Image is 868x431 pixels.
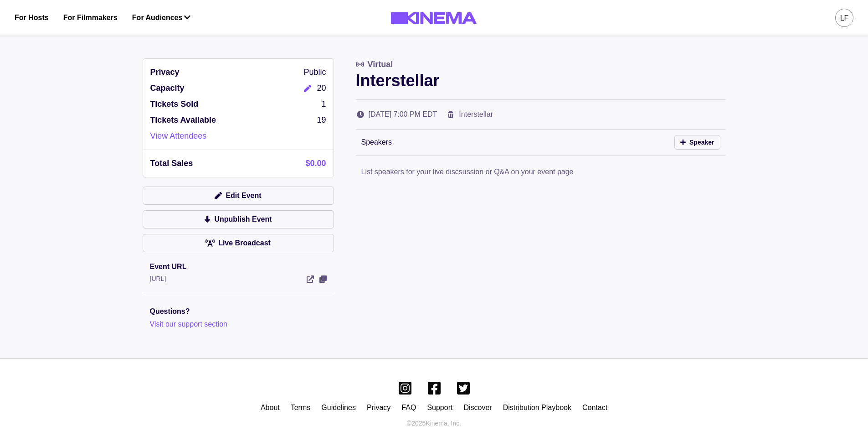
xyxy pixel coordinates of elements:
[401,404,416,411] a: FAQ
[143,234,334,252] a: Live Broadcast
[427,404,452,411] a: Support
[291,404,311,411] a: Terms
[150,114,216,126] p: Tickets Available
[63,12,118,23] a: For Filmmakers
[303,66,326,78] p: Public
[356,71,726,90] p: Interstellar
[459,110,493,118] a: Interstellar
[319,275,327,283] button: View Event
[298,82,317,94] button: Edit
[150,306,327,317] p: Questions?
[407,419,461,428] p: © 2025 Kinema, Inc.
[321,404,356,411] a: Guidelines
[150,130,207,142] a: View Attendees
[840,13,849,24] div: LF
[674,135,720,150] button: Speaker
[361,166,574,177] p: List speakers for your live discsussion or Q&A on your event page
[317,82,326,94] p: 20
[150,157,193,170] p: Total Sales
[367,404,390,411] a: Privacy
[463,404,492,411] a: Discover
[150,66,180,78] p: Privacy
[150,275,166,282] a: [URL]
[132,12,191,23] button: For Audiences
[369,109,437,120] p: [DATE] 7:00 PM EDT
[321,98,326,110] p: 1
[261,404,280,411] a: About
[582,404,607,411] a: Contact
[368,58,393,71] p: Virtual
[150,82,185,94] p: Capacity
[361,137,392,148] p: Speakers
[143,187,334,205] button: Edit Event
[150,98,199,110] p: Tickets Sold
[307,275,314,283] a: View Event
[317,114,326,126] p: 19
[503,404,571,411] a: Distribution Playbook
[15,12,49,23] a: For Hosts
[150,261,327,272] p: Event URL
[143,210,334,228] button: Unpublish Event
[150,320,227,328] a: Visit our support section
[305,157,326,170] p: $0.00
